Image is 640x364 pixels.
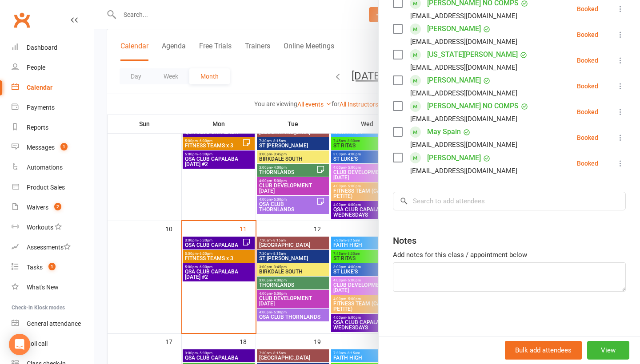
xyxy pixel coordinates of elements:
[11,9,33,31] a: Clubworx
[427,22,481,36] a: [PERSON_NAME]
[577,160,598,166] div: Booked
[27,204,48,211] div: Waivers
[27,244,71,251] div: Assessments
[12,38,94,58] a: Dashboard
[12,78,94,98] a: Calendar
[12,257,94,277] a: Tasks 1
[577,6,598,12] div: Booked
[427,151,481,165] a: [PERSON_NAME]
[12,98,94,118] a: Payments
[410,87,517,99] div: [EMAIL_ADDRESS][DOMAIN_NAME]
[587,341,629,360] button: View
[12,58,94,78] a: People
[54,203,61,210] span: 2
[12,334,94,354] a: Roll call
[27,144,55,151] div: Messages
[27,264,43,271] div: Tasks
[12,158,94,178] a: Automations
[393,234,416,247] div: Notes
[27,64,45,71] div: People
[27,340,48,347] div: Roll call
[577,83,598,89] div: Booked
[12,138,94,158] a: Messages 1
[410,165,517,177] div: [EMAIL_ADDRESS][DOMAIN_NAME]
[393,249,626,260] div: Add notes for this class / appointment below
[427,99,519,113] a: [PERSON_NAME] NO COMPS
[60,143,68,150] span: 1
[12,118,94,138] a: Reports
[577,135,598,141] div: Booked
[427,47,518,62] a: [US_STATE][PERSON_NAME]
[27,44,57,51] div: Dashboard
[27,320,81,327] div: General attendance
[427,73,481,87] a: [PERSON_NAME]
[577,109,598,115] div: Booked
[12,237,94,257] a: Assessments
[12,218,94,237] a: Workouts
[27,84,52,91] div: Calendar
[27,224,53,231] div: Workouts
[12,178,94,198] a: Product Sales
[27,104,55,111] div: Payments
[427,125,461,139] a: May Spain
[48,263,56,270] span: 1
[410,10,517,22] div: [EMAIL_ADDRESS][DOMAIN_NAME]
[27,284,59,291] div: What's New
[12,314,94,334] a: General attendance kiosk mode
[410,139,517,150] div: [EMAIL_ADDRESS][DOMAIN_NAME]
[393,192,626,210] input: Search to add attendees
[12,277,94,297] a: What's New
[27,184,65,191] div: Product Sales
[410,36,517,47] div: [EMAIL_ADDRESS][DOMAIN_NAME]
[410,113,517,125] div: [EMAIL_ADDRESS][DOMAIN_NAME]
[12,198,94,218] a: Waivers 2
[27,124,48,131] div: Reports
[9,334,30,355] div: Open Intercom Messenger
[577,32,598,38] div: Booked
[27,164,63,171] div: Automations
[410,62,517,73] div: [EMAIL_ADDRESS][DOMAIN_NAME]
[505,341,582,360] button: Bulk add attendees
[577,57,598,63] div: Booked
